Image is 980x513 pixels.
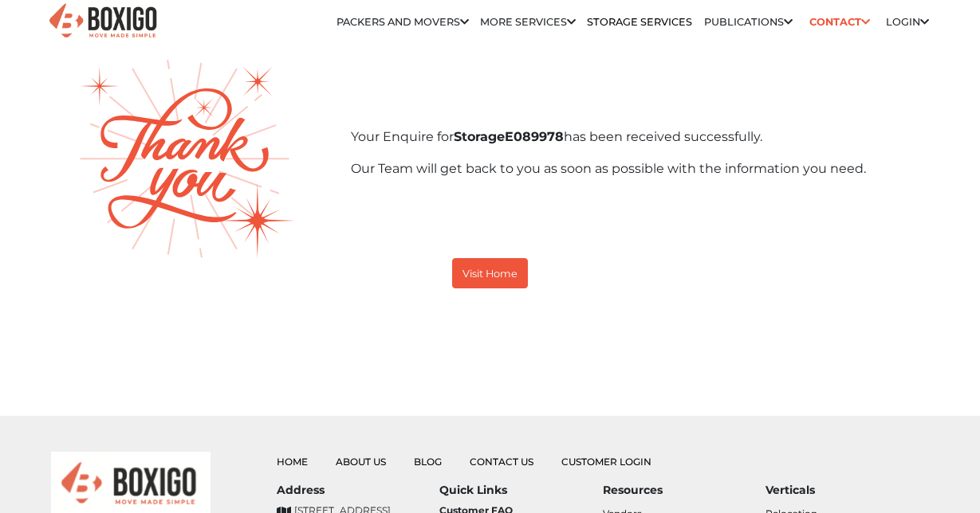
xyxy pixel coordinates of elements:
[480,16,576,28] a: More services
[277,456,308,468] a: Home
[886,16,929,28] a: Login
[337,16,469,28] a: Packers and Movers
[462,268,518,280] small: Visit Home
[277,484,440,497] h6: Address
[587,16,692,28] a: Storage Services
[454,129,505,144] span: Storage
[336,456,386,468] a: About Us
[452,258,528,288] button: Visit Home
[80,60,295,258] img: thank-you
[351,159,933,178] p: Our Team will get back to you as soon as possible with the information you need.
[351,127,933,147] p: Your Enquire for has been received successfully.
[470,456,533,468] a: Contact Us
[766,484,929,497] h6: Verticals
[51,452,211,513] img: boxigo_logo_small
[439,484,603,497] h6: Quick Links
[804,10,875,34] a: Contact
[414,456,442,468] a: Blog
[454,129,564,144] b: E089978
[704,16,793,28] a: Publications
[561,456,651,468] a: Customer Login
[603,484,766,497] h6: Resources
[47,2,159,41] img: Boxigo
